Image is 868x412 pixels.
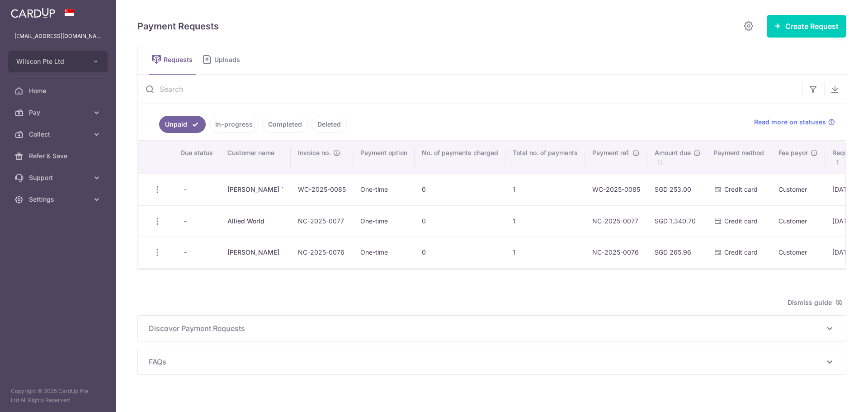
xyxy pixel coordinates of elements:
a: Completed [262,116,308,133]
td: NC-2025-0076 [585,237,647,268]
th: Due status [173,141,220,174]
td: NC-2025-0077 [585,205,647,237]
td: One-time [353,237,415,268]
th: Invoice no. [291,141,353,174]
td: SGD 265.96 [647,237,706,268]
p: [EMAIL_ADDRESS][DOMAIN_NAME] [14,32,101,41]
p: Discover Payment Requests [149,323,835,334]
p: FAQs [149,356,835,367]
td: 0 [415,174,505,205]
span: Settings [29,195,89,204]
th: Fee payor [771,141,825,174]
a: Unpaid [159,116,206,133]
a: In-progress [209,116,259,133]
th: Customer name [220,141,291,174]
th: Total no. of payments [505,141,585,174]
span: Fee payor [778,148,808,157]
span: Support [29,173,89,182]
span: - [180,215,190,227]
span: Customer [778,185,807,193]
td: 1 [505,205,585,237]
span: Read more on statuses [754,118,826,127]
span: FAQs [149,356,824,367]
span: Wilscon Pte Ltd [16,57,83,66]
td: SGD 253.00 [647,174,706,205]
td: WC-2025-0085 [585,174,647,205]
span: Dismiss guide [788,297,843,308]
span: - [180,183,190,196]
span: Total no. of payments [513,148,578,157]
span: No. of payments charged [422,148,498,157]
a: Requests [149,45,196,74]
th: Payment method [706,141,771,174]
img: CardUp [11,7,55,18]
span: Discover Payment Requests [149,323,824,334]
span: Invoice no. [298,148,330,157]
td: 1 [505,174,585,205]
span: Credit card [724,185,758,193]
span: Customer [778,217,807,225]
td: [PERSON_NAME] [220,237,291,268]
th: No. of payments charged [415,141,505,174]
button: Create Request [767,15,846,38]
span: Requests [164,55,196,64]
span: Refer & Save [29,152,89,161]
span: Uploads [214,55,246,64]
span: Customer [778,248,807,256]
button: Wilscon Pte Ltd [8,51,108,72]
td: One-time [353,174,415,205]
td: One-time [353,205,415,237]
th: Payment option [353,141,415,174]
th: Payment ref. [585,141,647,174]
span: - [180,246,190,259]
h5: Payment Requests [137,19,219,33]
td: 0 [415,205,505,237]
span: Payment ref. [592,148,630,157]
input: Search [138,75,802,104]
span: Credit card [724,248,758,256]
span: Pay [29,108,89,117]
td: Allied World [220,205,291,237]
td: 1 [505,237,585,268]
td: [PERSON_NAME] ` [220,174,291,205]
td: NC-2025-0076 [291,237,353,268]
td: 0 [415,237,505,268]
span: Collect [29,130,89,139]
td: WC-2025-0085 [291,174,353,205]
span: Home [29,86,89,95]
a: Deleted [311,116,347,133]
td: SGD 1,340.70 [647,205,706,237]
a: Read more on statuses [754,118,835,127]
th: Amount due : activate to sort column ascending [647,141,706,174]
span: Credit card [724,217,758,225]
span: Payment option [360,148,407,157]
a: Uploads [199,45,246,74]
td: NC-2025-0077 [291,205,353,237]
span: Amount due [655,148,691,157]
